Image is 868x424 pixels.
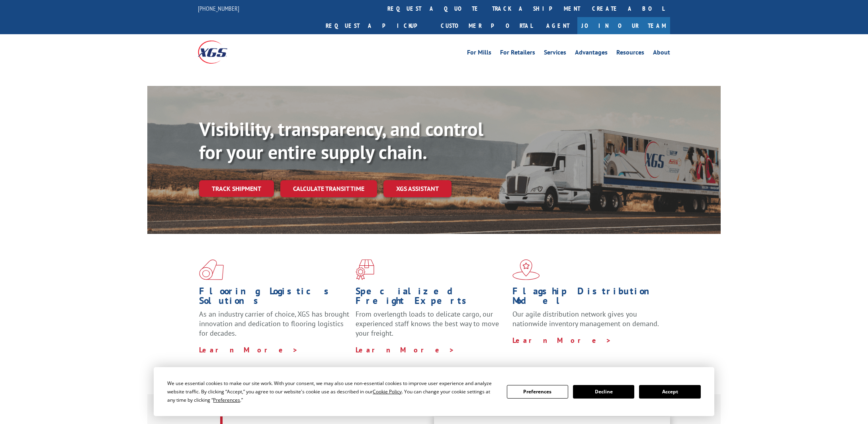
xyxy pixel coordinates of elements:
a: Resources [616,49,644,58]
a: Learn More > [356,345,455,354]
span: As an industry carrier of choice, XGS has brought innovation and dedication to flooring logistics... [199,309,349,338]
div: We use essential cookies to make our site work. With your consent, we may also use non-essential ... [167,379,497,404]
button: Accept [639,385,700,399]
a: Calculate transit time [280,180,377,197]
img: xgs-icon-total-supply-chain-intelligence-red [199,259,224,280]
a: Join Our Team [577,17,670,34]
a: XGS ASSISTANT [383,180,452,197]
a: For Mills [467,49,491,58]
span: Cookie Policy [373,388,402,395]
a: Learn More > [199,345,298,354]
div: Cookie Consent Prompt [154,367,714,416]
p: From overlength loads to delicate cargo, our experienced staff knows the best way to move your fr... [356,309,506,345]
a: Track shipment [199,180,274,197]
h1: Specialized Freight Experts [356,286,506,309]
h1: Flooring Logistics Solutions [199,286,350,309]
a: Learn More > [512,336,612,345]
span: Preferences [213,397,240,403]
b: Visibility, transparency, and control for your entire supply chain. [199,117,483,164]
button: Decline [573,385,634,399]
span: Our agile distribution network gives you nationwide inventory management on demand. [512,309,659,328]
a: Customer Portal [435,17,538,34]
a: Services [544,49,566,58]
h1: Flagship Distribution Model [512,286,663,309]
a: For Retailers [500,49,535,58]
a: Advantages [575,49,608,58]
a: [PHONE_NUMBER] [198,4,239,12]
img: xgs-icon-flagship-distribution-model-red [512,259,540,280]
button: Preferences [507,385,568,399]
a: Request a pickup [320,17,435,34]
a: Agent [538,17,577,34]
a: About [653,49,670,58]
img: xgs-icon-focused-on-flooring-red [356,259,374,280]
